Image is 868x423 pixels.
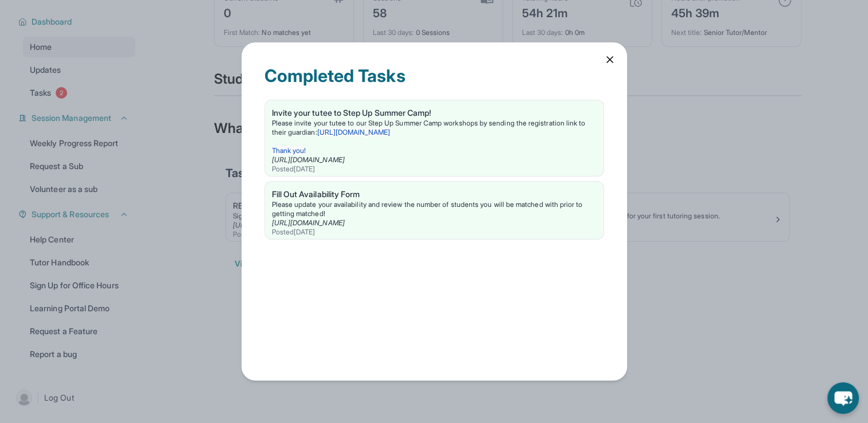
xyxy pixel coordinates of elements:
button: chat-button [827,382,859,414]
a: Invite your tutee to Step Up Summer Camp!Please invite your tutee to our Step Up Summer Camp work... [265,100,604,176]
div: Please update your availability and review the number of students you will be matched with prior ... [272,200,597,218]
a: [URL][DOMAIN_NAME] [317,128,390,136]
a: [URL][DOMAIN_NAME] [272,155,345,164]
div: Completed Tasks [264,65,604,100]
div: Posted [DATE] [272,164,597,174]
div: Posted [DATE] [272,228,597,237]
div: Invite your tutee to Step Up Summer Camp! [272,107,597,119]
span: Thank you! [272,146,306,155]
a: [URL][DOMAIN_NAME] [272,218,345,227]
a: Fill Out Availability FormPlease update your availability and review the number of students you w... [265,182,604,239]
div: Fill Out Availability Form [272,189,597,200]
p: Please invite your tutee to our Step Up Summer Camp workshops by sending the registration link to... [272,119,597,137]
